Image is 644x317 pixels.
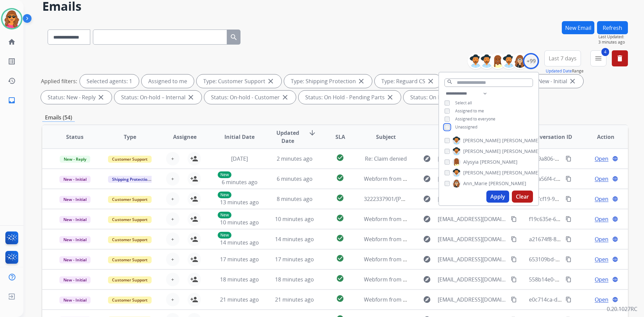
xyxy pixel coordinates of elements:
mat-icon: person_add [190,296,198,304]
span: 2 minutes ago [277,155,313,162]
span: + [171,235,174,243]
mat-icon: person_add [190,155,198,163]
span: Open [595,215,608,223]
span: Customer Support [108,256,152,263]
span: Range [546,68,584,74]
button: Clear [512,191,533,203]
mat-icon: explore [423,235,431,243]
span: 4 [601,48,609,56]
mat-icon: content_copy [511,276,517,282]
mat-icon: home [8,38,16,46]
button: 4 [590,50,606,66]
span: 10 minutes ago [220,219,259,226]
mat-icon: arrow_downward [308,129,316,137]
span: Customer Support [108,297,152,304]
span: 3222337901/[PERSON_NAME] [364,195,438,203]
button: + [166,172,179,186]
mat-icon: content_copy [566,297,572,303]
button: + [166,253,179,266]
button: + [166,212,179,226]
span: Updated Date [273,129,303,145]
mat-icon: person_add [190,215,198,223]
mat-icon: person_add [190,235,198,243]
span: 13 minutes ago [220,199,259,206]
p: New [218,212,231,218]
mat-icon: explore [423,215,431,223]
mat-icon: search [230,33,238,41]
span: 17 minutes ago [275,256,314,263]
div: Selected agents: 1 [80,74,139,88]
div: Assigned to me [142,74,194,88]
span: New - Initial [59,196,91,203]
button: New Email [562,21,594,34]
mat-icon: menu [594,54,602,62]
div: Status: On Hold - Servicers [404,91,493,104]
mat-icon: content_copy [566,236,572,242]
span: Webform from [EMAIL_ADDRESS][DOMAIN_NAME] on [DATE] [364,235,516,243]
span: [EMAIL_ADDRESS][DOMAIN_NAME] [438,296,507,304]
mat-icon: person_add [190,175,198,183]
span: 14 minutes ago [220,239,259,246]
span: Shipping Protection [108,176,154,183]
mat-icon: list_alt [8,57,16,65]
span: + [171,296,174,304]
mat-icon: explore [423,175,431,183]
span: Webform from [EMAIL_ADDRESS][DOMAIN_NAME] on [DATE] [364,256,516,263]
span: Subject [376,133,396,141]
span: + [171,155,174,163]
span: Select all [455,100,472,106]
span: a21674f8-8a8e-4bb9-9181-917379d49583 [529,235,632,243]
span: Status [66,133,84,141]
button: + [166,273,179,286]
mat-icon: check_circle [336,274,344,282]
mat-icon: history [8,77,16,85]
mat-icon: explore [423,275,431,283]
span: [EMAIL_ADDRESS][DOMAIN_NAME] [438,195,507,203]
span: Type [124,133,136,141]
span: Webform from [EMAIL_ADDRESS][DOMAIN_NAME] on [DATE] [364,296,516,303]
span: 3 minutes ago [598,40,628,45]
mat-icon: content_copy [566,256,572,262]
span: Conversation ID [529,133,572,141]
span: 653109bd-469c-4238-94bb-671c1e04e87a [529,256,633,263]
mat-icon: content_copy [566,176,572,182]
span: Re: Claim denied [365,155,407,162]
div: Status: New - Reply [41,91,112,104]
button: Last 7 days [544,50,581,66]
mat-icon: content_copy [511,297,517,303]
p: 0.20.1027RC [607,305,637,313]
span: [EMAIL_ADDRESS][DOMAIN_NAME] [438,235,507,243]
span: 6 minutes ago [277,175,313,182]
mat-icon: language [612,236,618,242]
span: Open [595,275,608,283]
span: Last 7 days [549,57,577,60]
mat-icon: close [569,77,577,85]
mat-icon: check_circle [336,154,344,162]
span: [PERSON_NAME] [463,169,501,176]
img: avatar [2,9,21,28]
span: Customer Support [108,236,152,243]
span: Open [595,195,608,203]
mat-icon: content_copy [566,276,572,282]
span: + [171,215,174,223]
div: Type: Customer Support [197,74,281,88]
span: New - Initial [59,276,91,283]
span: + [171,175,174,183]
span: Open [595,255,608,263]
mat-icon: inbox [8,96,16,104]
span: New - Initial [59,256,91,263]
mat-icon: check_circle [336,295,344,303]
span: Open [595,235,608,243]
p: Emails (54) [42,113,75,122]
mat-icon: content_copy [511,256,517,262]
span: Open [595,296,608,304]
span: New - Initial [59,297,91,304]
span: Assigned to me [455,108,484,114]
mat-icon: content_copy [566,216,572,222]
span: Initial Date [224,133,255,141]
span: [PERSON_NAME] [463,148,501,155]
span: 558b14e0-884b-4687-8798-9e3d65713cdb [529,276,634,283]
mat-icon: explore [423,296,431,304]
span: Customer Support [108,156,152,163]
span: [EMAIL_ADDRESS][DOMAIN_NAME] [438,255,507,263]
